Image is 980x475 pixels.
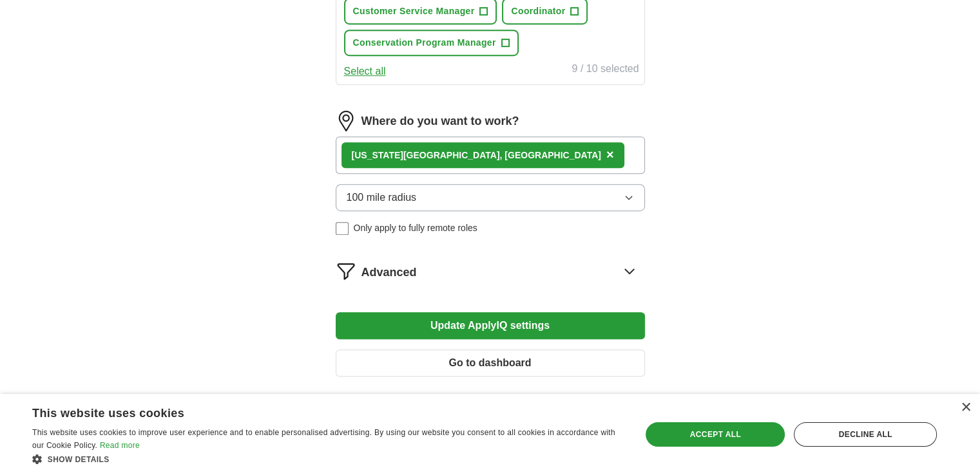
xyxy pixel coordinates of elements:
[352,149,601,162] div: [US_STATE][GEOGRAPHIC_DATA], [GEOGRAPHIC_DATA]
[336,349,645,377] button: Go to dashboard
[961,403,970,413] div: Close
[353,5,475,18] span: Customer Service Manager
[361,264,417,281] span: Advanced
[344,30,519,56] button: Conservation Program Manager
[100,441,140,450] a: Read more, opens a new window
[336,261,356,281] img: filter
[606,145,614,165] button: ×
[336,111,356,131] img: location.png
[354,221,477,235] span: Only apply to fully remote roles
[606,147,614,162] span: ×
[336,222,349,235] input: Only apply to fully remote roles
[511,5,565,18] span: Coordinator
[572,61,639,79] div: 9 / 10 selected
[32,452,623,465] div: Show details
[361,113,519,130] label: Where do you want to work?
[347,190,417,205] span: 100 mile radius
[32,402,591,421] div: This website uses cookies
[794,422,937,447] div: Decline all
[646,422,785,447] div: Accept all
[32,428,615,450] span: This website uses cookies to improve user experience and to enable personalised advertising. By u...
[344,64,386,79] button: Select all
[336,184,645,211] button: 100 mile radius
[336,312,645,339] button: Update ApplyIQ settings
[48,455,110,464] span: Show details
[353,36,496,50] span: Conservation Program Manager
